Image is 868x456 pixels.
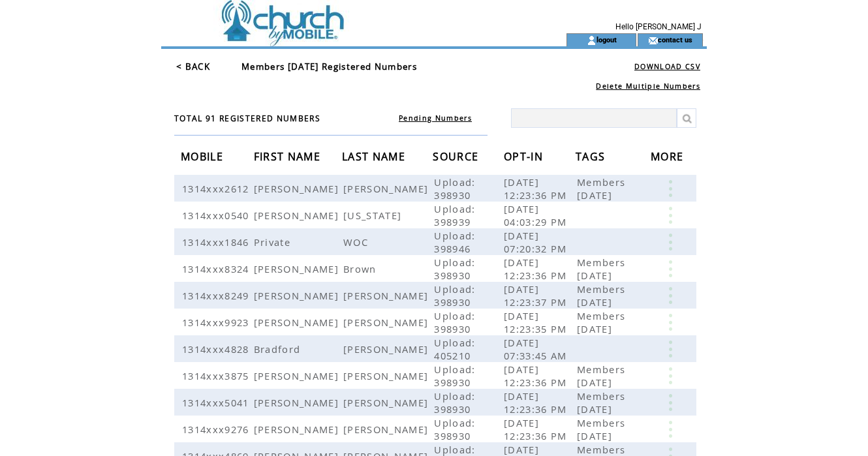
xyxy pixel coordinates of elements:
[596,82,700,91] a: Delete Multiple Numbers
[576,146,608,170] span: TAGS
[241,61,417,72] span: Members [DATE] Registered Numbers
[399,114,472,123] a: Pending Numbers
[577,363,625,389] span: Members [DATE]
[634,62,700,71] a: DOWNLOAD CSV
[254,423,342,436] span: [PERSON_NAME]
[433,152,482,160] a: SOURCE
[343,369,431,382] span: [PERSON_NAME]
[254,289,342,302] span: [PERSON_NAME]
[343,236,371,249] span: WOC
[504,229,570,255] span: [DATE] 07:20:32 PM
[254,209,342,222] span: [PERSON_NAME]
[504,309,570,335] span: [DATE] 12:23:35 PM
[343,209,405,222] span: [US_STATE]
[343,262,380,275] span: Brown
[181,152,226,160] a: MOBILE
[648,35,658,46] img: contact_us_icon.gif
[577,416,625,442] span: Members [DATE]
[615,22,702,31] span: Hello [PERSON_NAME] J
[504,282,570,309] span: [DATE] 12:23:37 PM
[597,35,617,44] a: logout
[254,182,342,195] span: [PERSON_NAME]
[434,389,475,416] span: Upload: 398930
[504,389,570,416] span: [DATE] 12:23:36 PM
[343,182,431,195] span: [PERSON_NAME]
[343,289,431,302] span: [PERSON_NAME]
[504,336,570,362] span: [DATE] 07:33:45 AM
[254,342,304,356] span: Bradford
[433,146,482,170] span: SOURCE
[254,396,342,409] span: [PERSON_NAME]
[181,146,226,170] span: MOBILE
[577,256,625,282] span: Members [DATE]
[434,175,475,202] span: Upload: 398930
[434,256,475,282] span: Upload: 398930
[434,363,475,389] span: Upload: 398930
[182,396,253,409] span: 1314xxx5041
[343,342,431,356] span: [PERSON_NAME]
[254,262,342,275] span: [PERSON_NAME]
[254,146,324,170] span: FIRST NAME
[254,236,294,249] span: Private
[182,369,253,382] span: 1314xxx3875
[254,316,342,329] span: [PERSON_NAME]
[434,309,475,335] span: Upload: 398930
[577,282,625,309] span: Members [DATE]
[182,342,253,356] span: 1314xxx4828
[587,35,597,46] img: account_icon.gif
[434,282,475,309] span: Upload: 398930
[434,416,475,442] span: Upload: 398930
[343,396,431,409] span: [PERSON_NAME]
[342,152,409,160] a: LAST NAME
[504,146,546,170] span: OPT-IN
[182,423,253,436] span: 1314xxx9276
[504,175,570,202] span: [DATE] 12:23:36 PM
[434,229,475,255] span: Upload: 398946
[434,202,475,228] span: Upload: 398939
[504,416,570,442] span: [DATE] 12:23:36 PM
[254,369,342,382] span: [PERSON_NAME]
[576,152,608,160] a: TAGS
[176,61,210,72] a: < BACK
[504,202,570,228] span: [DATE] 04:03:29 PM
[658,35,692,44] a: contact us
[182,316,253,329] span: 1314xxx9923
[182,236,253,249] span: 1314xxx1846
[504,363,570,389] span: [DATE] 12:23:36 PM
[174,113,320,124] span: TOTAL 91 REGISTERED NUMBERS
[577,389,625,416] span: Members [DATE]
[182,289,253,302] span: 1314xxx8249
[342,146,409,170] span: LAST NAME
[182,209,253,222] span: 1314xxx0540
[504,256,570,282] span: [DATE] 12:23:36 PM
[504,152,546,160] a: OPT-IN
[182,182,253,195] span: 1314xxx2612
[343,316,431,329] span: [PERSON_NAME]
[577,309,625,335] span: Members [DATE]
[434,336,475,362] span: Upload: 405210
[182,262,253,275] span: 1314xxx8324
[343,423,431,436] span: [PERSON_NAME]
[254,152,324,160] a: FIRST NAME
[577,175,625,202] span: Members [DATE]
[651,146,687,170] span: MORE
